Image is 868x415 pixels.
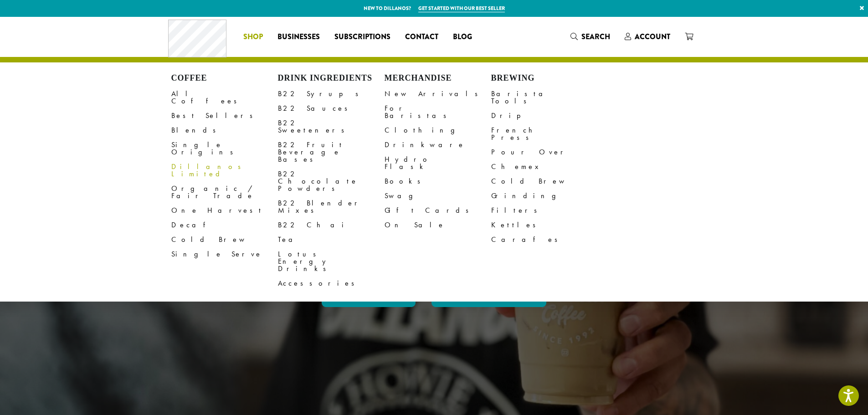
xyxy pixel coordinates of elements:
[278,247,385,276] a: Lotus Energy Drinks
[278,232,385,247] a: Tea
[385,87,491,101] a: New Arrivals
[243,31,263,43] span: Shop
[491,174,598,189] a: Cold Brew
[334,31,390,43] span: Subscriptions
[171,203,278,218] a: One Harvest
[491,87,598,108] a: Barista Tools
[491,73,598,83] h4: Brewing
[277,31,320,43] span: Businesses
[405,31,438,43] span: Contact
[278,73,385,83] h4: Drink Ingredients
[278,167,385,196] a: B22 Chocolate Powders
[278,116,385,138] a: B22 Sweeteners
[491,145,598,159] a: Pour Over
[491,108,598,123] a: Drip
[171,181,278,203] a: Organic / Fair Trade
[491,159,598,174] a: Chemex
[385,73,491,83] h4: Merchandise
[635,31,670,42] span: Account
[171,232,278,247] a: Cold Brew
[453,31,472,43] span: Blog
[171,159,278,181] a: Dillanos Limited
[278,101,385,116] a: B22 Sauces
[385,174,491,189] a: Books
[171,247,278,261] a: Single Serve
[385,203,491,218] a: Gift Cards
[491,189,598,203] a: Grinding
[171,123,278,138] a: Blends
[171,218,278,232] a: Decaf
[385,189,491,203] a: Swag
[491,123,598,145] a: French Press
[385,123,491,138] a: Clothing
[385,218,491,232] a: On Sale
[171,108,278,123] a: Best Sellers
[418,5,505,12] a: Get started with our best seller
[236,30,270,44] a: Shop
[581,31,610,42] span: Search
[278,138,385,167] a: B22 Fruit Beverage Bases
[491,218,598,232] a: Kettles
[491,203,598,218] a: Filters
[563,29,617,44] a: Search
[171,87,278,108] a: All Coffees
[385,138,491,152] a: Drinkware
[171,138,278,159] a: Single Origins
[491,232,598,247] a: Carafes
[278,196,385,218] a: B22 Blender Mixes
[278,87,385,101] a: B22 Syrups
[171,73,278,83] h4: Coffee
[385,152,491,174] a: Hydro Flask
[278,276,385,291] a: Accessories
[278,218,385,232] a: B22 Chai
[385,101,491,123] a: For Baristas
